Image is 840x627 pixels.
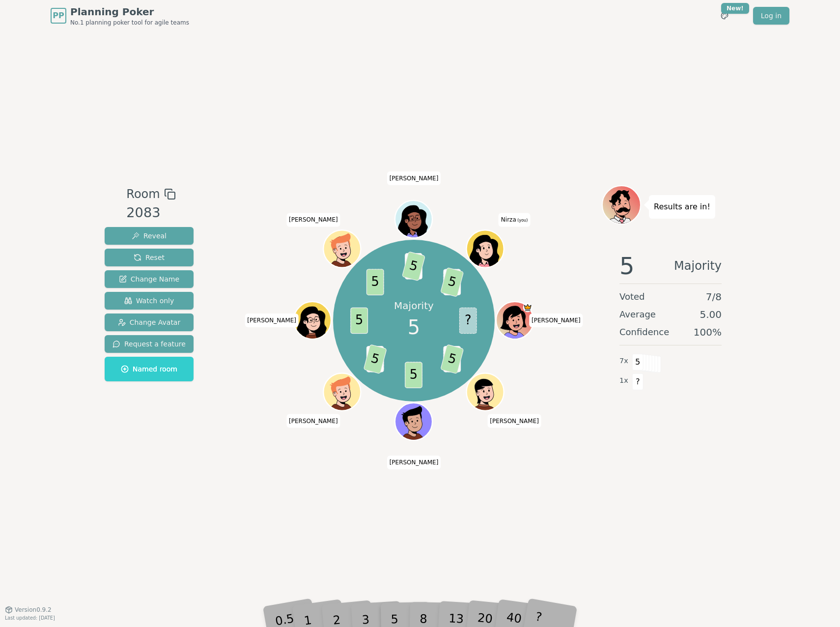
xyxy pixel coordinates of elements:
button: Change Name [105,270,194,288]
span: Reveal [132,231,167,241]
span: PP [53,10,64,22]
span: Voted [619,290,645,304]
span: 5 [405,362,423,388]
span: 1 x [619,375,628,386]
span: Last updated: [DATE] [5,615,55,621]
span: Click to change your name [487,414,541,428]
span: ? [459,307,477,334]
button: Watch only [105,292,194,310]
span: 100 % [694,325,722,339]
span: 7 x [619,356,628,367]
span: Request a feature [112,339,186,349]
span: Change Avatar [118,317,181,327]
span: 5 [351,307,368,334]
span: 5 [619,254,635,278]
button: Request a feature [105,335,194,353]
span: Click to change your name [529,313,583,327]
p: Majority [394,299,434,313]
span: Average [619,308,656,321]
span: Click to change your name [286,414,340,428]
span: Room [126,185,160,203]
a: Log in [753,7,789,25]
div: New! [721,3,749,14]
span: Change Name [119,274,179,284]
span: 5 [632,354,644,370]
span: Reset [134,253,165,262]
span: Click to change your name [387,171,441,185]
p: Results are in! [654,200,710,214]
span: Click to change your name [387,456,441,470]
span: Watch only [124,296,174,306]
span: 5 [366,269,384,295]
span: 5.00 [700,308,722,321]
span: Planning Poker [70,5,189,19]
span: 5 [441,344,464,374]
span: 5 [402,251,425,281]
span: No.1 planning poker tool for agile teams [70,19,189,27]
span: Named room [121,364,177,374]
button: Reset [105,249,194,266]
button: Reveal [105,227,194,245]
span: 5 [408,313,420,342]
span: Version 0.9.2 [15,606,52,614]
button: Version0.9.2 [5,606,52,614]
span: Click to change your name [499,213,530,227]
span: Majority [674,254,722,278]
button: Named room [105,357,194,381]
button: New! [716,7,733,25]
span: 5 [441,267,464,297]
span: ? [632,373,644,390]
span: Click to change your name [245,313,299,327]
button: Change Avatar [105,313,194,331]
a: PPPlanning PokerNo.1 planning poker tool for agile teams [51,5,189,27]
button: Click to change your avatar [468,231,503,266]
span: 5 [364,344,387,374]
div: 2083 [126,203,175,223]
span: Click to change your name [286,213,340,227]
span: Natasha is the host [523,303,532,313]
span: Confidence [619,325,669,339]
span: (you) [516,219,528,223]
span: 7 / 8 [706,290,722,304]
